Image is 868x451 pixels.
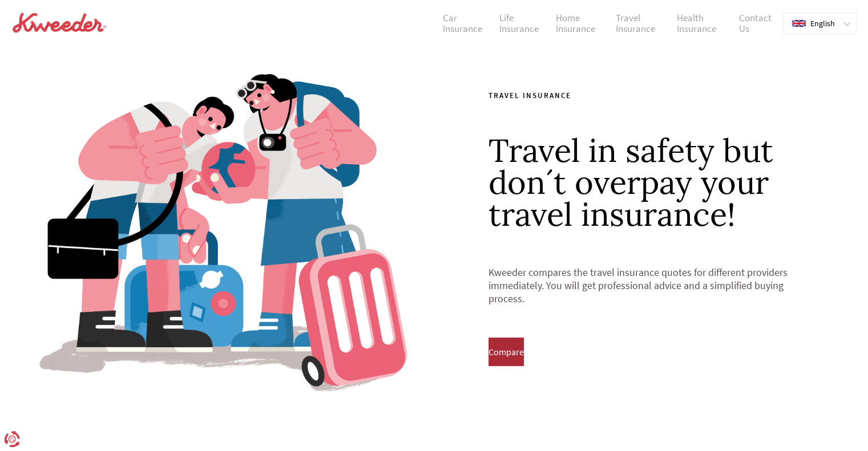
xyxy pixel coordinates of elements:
a: Car Insurance [434,13,491,35]
p: Travel Insurance [488,90,814,102]
img: logo [11,11,107,34]
a: Life Insurance [491,13,547,35]
a: Home Insurance [547,13,608,35]
a: Compare [488,350,524,357]
span: English [810,19,835,28]
h1: Travel in safety but don´t overpay your travel insurance! [488,123,814,230]
h2: Kweeder compares the travel insurance quotes for different providers immediately. You will get pr... [488,252,814,338]
a: Health Insurance [668,13,730,35]
a: logo [11,11,107,36]
span: Compare [488,347,524,357]
a: Travel Insurance [607,13,668,35]
a: Contact Us [730,13,780,35]
button: Compare [488,338,524,366]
